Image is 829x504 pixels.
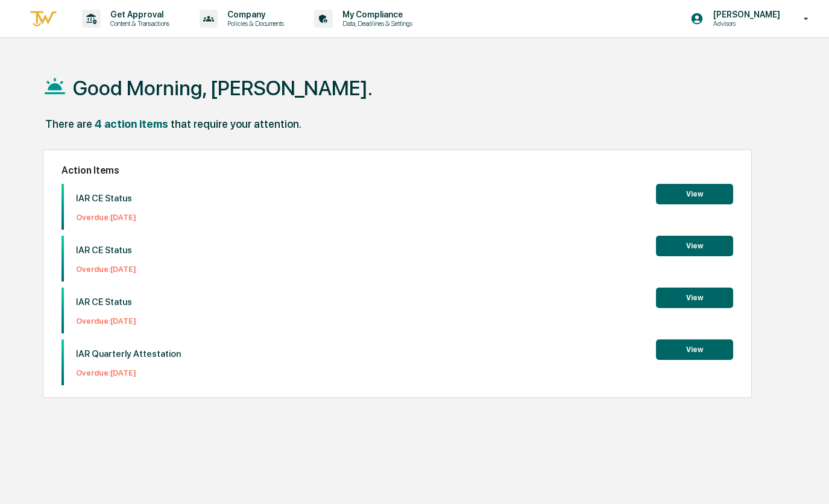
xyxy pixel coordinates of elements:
[171,118,301,130] div: that require your attention.
[704,10,786,19] p: [PERSON_NAME]
[61,165,733,176] h2: Action Items
[76,348,181,359] p: IAR Quarterly Attestation
[73,76,373,100] h1: Good Morning, [PERSON_NAME].
[76,297,136,307] p: IAR CE Status
[45,118,92,130] div: There are
[76,213,136,222] p: Overdue: [DATE]
[76,193,136,204] p: IAR CE Status
[704,19,786,28] p: Advisors
[76,317,136,326] p: Overdue: [DATE]
[101,10,175,19] p: Get Approval
[333,10,418,19] p: My Compliance
[29,9,58,29] img: logo
[656,339,733,360] button: View
[656,343,733,354] a: View
[656,236,733,256] button: View
[656,288,733,308] button: View
[76,245,136,256] p: IAR CE Status
[656,187,733,199] a: View
[218,10,290,19] p: Company
[101,19,175,28] p: Content & Transactions
[76,265,136,274] p: Overdue: [DATE]
[76,368,181,377] p: Overdue: [DATE]
[656,239,733,251] a: View
[333,19,418,28] p: Data, Deadlines & Settings
[656,184,733,204] button: View
[656,291,733,303] a: View
[218,19,290,28] p: Policies & Documents
[95,118,168,130] div: 4 action items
